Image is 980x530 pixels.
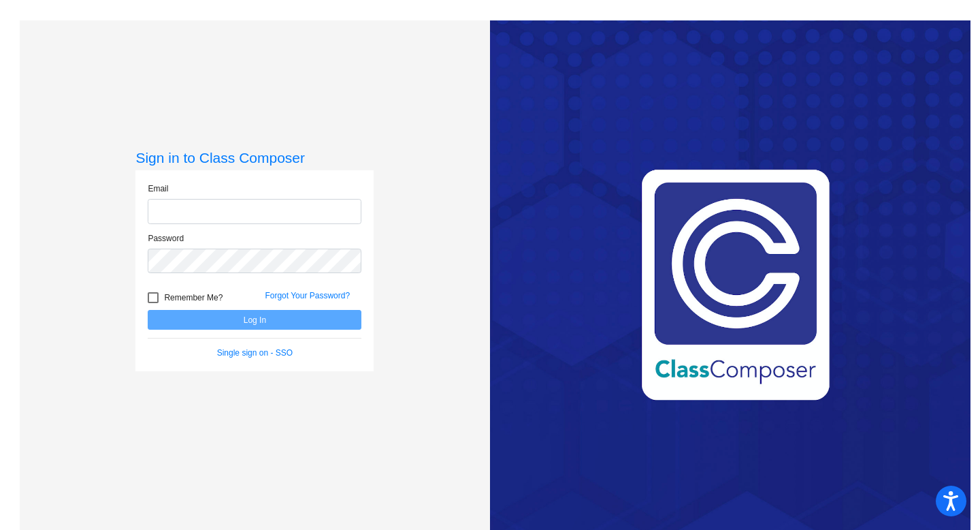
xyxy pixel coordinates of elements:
a: Forgot Your Password? [265,291,350,300]
label: Password [148,232,184,245]
label: Email [148,183,168,195]
span: Remember Me? [164,290,223,306]
button: Log In [148,310,361,330]
h3: Sign in to Class Composer [135,149,374,166]
a: Single sign on - SSO [217,348,293,358]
